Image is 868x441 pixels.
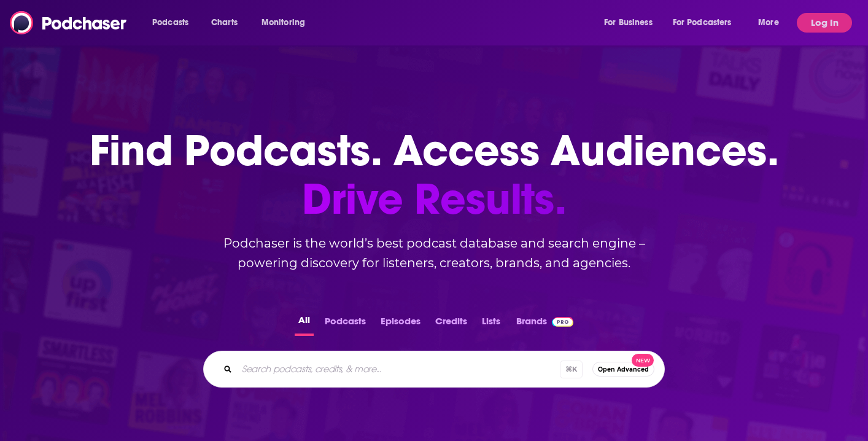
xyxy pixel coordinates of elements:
span: Open Advanced [598,366,649,373]
button: Lists [478,312,504,336]
span: Charts [211,14,238,31]
h1: Find Podcasts. Access Audiences. [90,127,779,224]
span: Drive Results. [90,175,779,224]
button: open menu [144,13,204,33]
button: open menu [665,13,750,33]
button: Open AdvancedNew [592,362,654,377]
span: New [632,354,654,367]
button: open menu [595,13,668,33]
span: Podcasts [152,14,188,31]
button: All [295,312,314,336]
input: Search podcasts, credits, & more... [237,359,560,379]
span: For Podcasters [673,14,732,31]
img: Podchaser Pro [552,317,573,327]
div: Search podcasts, credits, & more... [203,351,665,388]
a: Charts [203,13,245,33]
img: Podchaser - Follow, Share and Rate Podcasts [10,11,128,34]
button: open menu [253,13,321,33]
button: Episodes [377,312,424,336]
span: Monitoring [262,14,305,31]
button: Log In [797,13,852,33]
span: ⌘ K [560,361,583,378]
button: open menu [750,13,794,33]
h2: Podchaser is the world’s best podcast database and search engine – powering discovery for listene... [188,233,680,273]
button: Credits [432,312,471,336]
button: Podcasts [321,312,370,336]
span: More [758,14,779,31]
a: BrandsPodchaser Pro [516,312,573,336]
span: For Business [604,14,653,31]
